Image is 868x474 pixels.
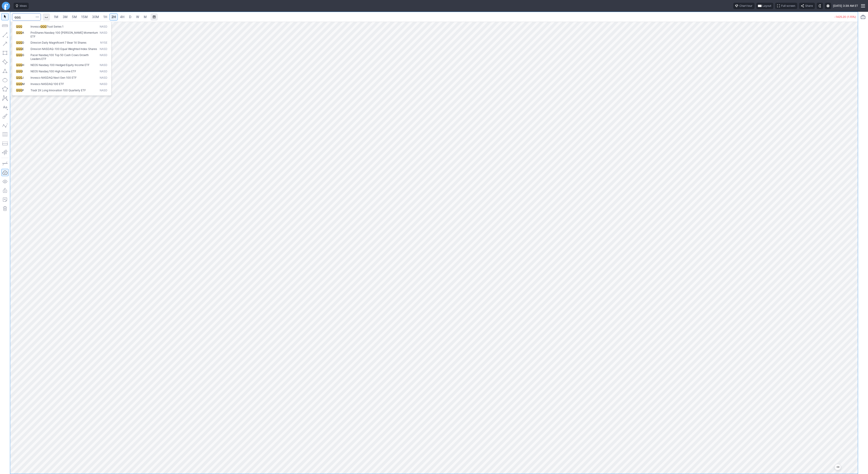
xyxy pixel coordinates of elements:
span: QQQ [16,47,22,51]
span: [DATE] 3:39 AM ET [833,4,858,8]
button: Anchored VWAP [1,149,9,156]
span: I [22,70,23,73]
a: M [142,13,149,21]
button: Ellipse [1,76,9,84]
span: ProShares Nasdaq-100 [PERSON_NAME] Momentum ETF [31,31,98,38]
button: Remove all autosaved drawings [1,205,9,212]
button: Full screen [775,3,797,9]
a: 5M [70,13,79,21]
span: Full screen [781,4,795,8]
a: 15M [79,13,90,21]
span: NASD [100,70,107,73]
button: Ideas [14,3,29,9]
span: J [22,76,24,79]
a: 30M [90,13,101,21]
span: M [22,82,25,86]
a: W [134,13,141,21]
button: Rotated rectangle [1,58,9,66]
button: Portfolio watchlist [859,13,867,21]
span: 1H [103,15,107,19]
button: Text [1,104,9,111]
span: QQQ [16,70,22,73]
button: Settings [825,3,831,9]
input: Search [12,13,41,21]
button: Layout [756,3,773,9]
a: 2H [109,13,118,21]
span: P [22,89,24,92]
span: QQQ [16,25,22,28]
button: Jump to the most recent bar [835,464,841,470]
span: QQQ [16,76,22,79]
span: D [129,15,131,19]
span: Invesco NASDAQ 100 ETF [31,82,64,86]
button: Chart tour [733,3,755,9]
span: NASD [100,82,107,86]
span: D [22,41,24,44]
button: Arrow [1,40,9,47]
span: NASD [100,76,107,80]
span: QQQ [16,53,22,57]
button: Measure [1,22,9,29]
span: W [136,15,139,19]
button: Rectangle [1,49,9,57]
button: Elliott waves [1,122,9,129]
span: Pacer Nasdaq 100 Top 50 Cash Cows Growth Leaders ETF [31,53,89,61]
span: NASD [100,63,107,67]
span: E [22,47,24,51]
a: 1M [52,13,60,21]
span: 3M [63,15,68,19]
span: Chart tour [739,4,752,8]
button: Share [799,3,815,9]
span: Tradr 2X Long Innovation 100 Quarterly ETF [31,89,86,92]
span: Trust Series 1 [47,25,64,28]
span: QQQ [16,89,22,92]
a: Finviz.com [2,2,10,10]
span: Direxion NASDAQ-100 Equal Weighted Index Shares [31,47,97,51]
span: NEOS Nasdaq 100 High Income ETF [31,70,76,73]
span: QQQ [16,82,22,86]
a: 3M [61,13,70,21]
span: Invesco [31,25,40,28]
span: NEOS Nasdaq-100 Hedged Equity Income ETF [31,63,90,67]
button: Triangle [1,67,9,75]
button: Drawing mode: Single [1,160,9,167]
span: QQQ [16,41,22,44]
span: 1M [54,15,58,19]
button: Mouse [1,13,9,20]
span: 15M [81,15,88,19]
span: NASD [100,53,107,61]
button: Lock drawings [1,187,9,194]
a: D [127,13,134,21]
span: 4H [120,15,124,19]
span: NASD [100,25,107,29]
button: Position [1,140,9,147]
span: Share [805,4,813,8]
button: Brush [1,113,9,120]
button: Polygon [1,85,9,93]
span: 30M [92,15,99,19]
button: Interval [43,13,50,21]
span: QQQ [16,63,22,67]
div: Search [12,21,111,96]
span: H [22,63,24,67]
span: NYSE [100,41,107,45]
a: 4H [118,13,126,21]
span: NASD [100,89,107,92]
span: Direxion Daily Magnificent 7 Bear 1X Shares [31,41,86,44]
button: XABCD [1,94,9,102]
button: Toggle dark mode [817,3,823,9]
span: QQQ [40,25,47,28]
a: 1H [101,13,109,21]
span: A [22,31,24,34]
button: Hide drawings [1,178,9,185]
span: G [22,53,24,57]
button: Add note [1,196,9,203]
span: NASD [100,47,107,51]
p: -1425.20 (1.15%) [834,16,856,18]
span: M [144,15,147,19]
span: 2H [111,15,116,19]
span: Ideas [20,4,27,8]
span: QQQ [16,31,22,34]
span: Invesco NASDAQ Next Gen 100 ETF [31,76,77,79]
button: Search [34,13,40,21]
